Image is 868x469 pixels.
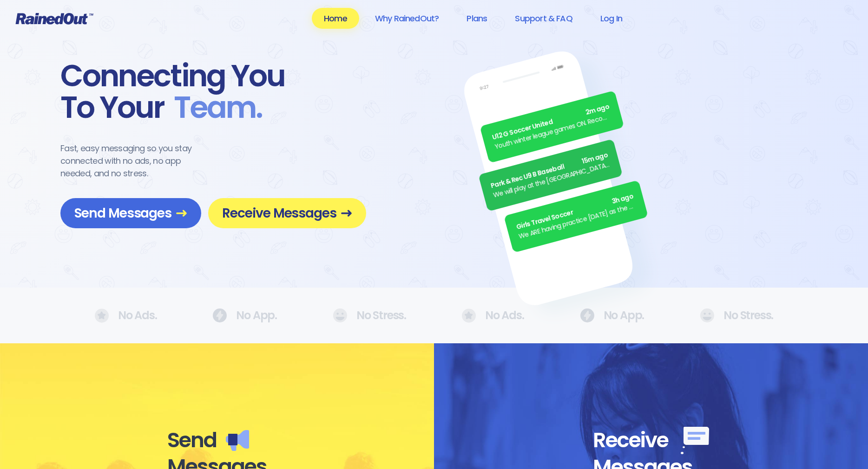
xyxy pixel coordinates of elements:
[490,150,609,191] div: Park & Rec U9 B Baseball
[593,427,709,454] div: Receive
[588,8,634,29] a: Log In
[312,8,359,29] a: Home
[503,8,584,29] a: Support & FAQ
[454,8,499,29] a: Plans
[60,142,209,180] div: Fast, easy messaging so you stay connected with no ads, no app needed, and no stress.
[95,308,157,323] div: No Ads.
[581,150,609,167] span: 15m ago
[208,198,366,228] a: Receive Messages
[60,60,366,123] div: Connecting You To Your
[493,111,613,152] div: Youth winter league games ON. Recommend running shoes/sneakers for players as option for footwear.
[212,308,227,322] img: No Ads.
[363,8,451,29] a: Why RainedOut?
[333,308,347,322] img: No Ads.
[74,205,187,221] span: Send Messages
[60,198,201,228] a: Send Messages
[226,430,249,451] img: Send messages
[681,427,709,454] img: Receive messages
[580,308,594,322] img: No Ads.
[700,308,773,322] div: No Stress.
[518,201,637,242] div: We ARE having practice [DATE] as the sun is finally out.
[585,102,611,118] span: 2m ago
[462,308,476,323] img: No Ads.
[167,427,267,453] div: Send
[611,192,634,207] span: 3h ago
[700,308,714,322] img: No Ads.
[491,102,611,143] div: U12 G Soccer United
[492,160,612,200] div: We will play at the [GEOGRAPHIC_DATA]. Wear white, be at the field by 5pm.
[580,308,644,322] div: No App.
[333,308,406,322] div: No Stress.
[212,308,277,322] div: No App.
[515,192,635,232] div: Girls Travel Soccer
[95,308,109,323] img: No Ads.
[222,205,352,221] span: Receive Messages
[164,92,262,123] span: Team .
[462,308,524,323] div: No Ads.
